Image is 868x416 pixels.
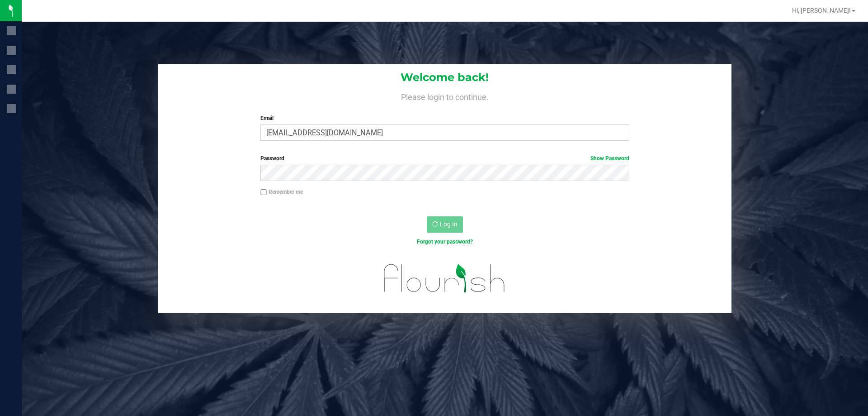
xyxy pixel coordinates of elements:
[260,114,629,122] label: Email
[792,7,851,14] span: Hi, [PERSON_NAME]!
[373,255,516,301] img: flourish_logo.svg
[260,189,267,196] input: Remember me
[417,239,473,245] a: Forgot your password?
[158,91,731,101] h4: Please login to continue.
[260,155,284,162] span: Password
[260,188,303,196] label: Remember me
[590,155,629,162] a: Show Password
[427,216,463,233] button: Log In
[158,72,731,83] h1: Welcome back!
[440,220,458,228] span: Log In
